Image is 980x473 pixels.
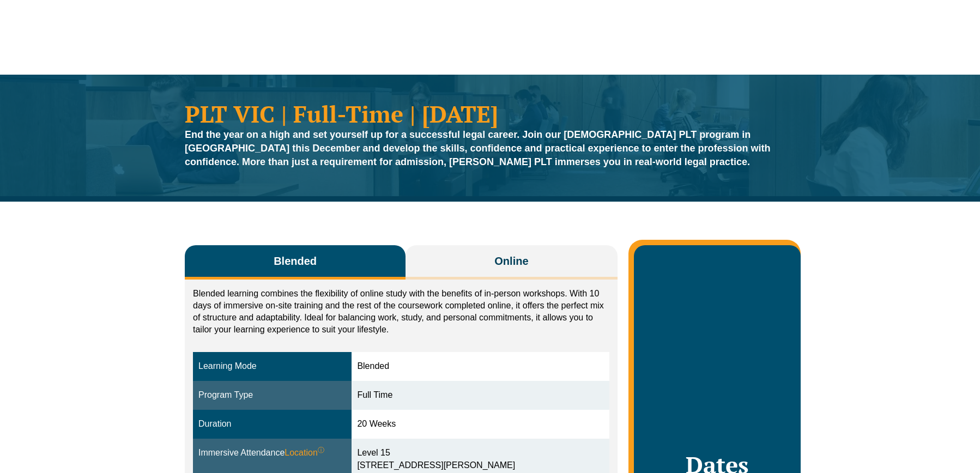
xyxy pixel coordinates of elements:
[198,389,346,402] div: Program Type
[274,253,317,269] span: Blended
[357,418,603,430] div: 20 Weeks
[193,288,609,336] p: Blended learning combines the flexibility of online study with the benefits of in-person workshop...
[198,447,346,459] div: Immersive Attendance
[318,446,324,454] sup: ⓘ
[198,418,346,430] div: Duration
[285,447,324,459] span: Location
[198,360,346,373] div: Learning Mode
[494,253,528,269] span: Online
[357,389,603,402] div: Full Time
[185,102,795,125] h1: PLT VIC | Full-Time | [DATE]
[357,360,603,373] div: Blended
[185,129,771,167] strong: End the year on a high and set yourself up for a successful legal career. Join our [DEMOGRAPHIC_D...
